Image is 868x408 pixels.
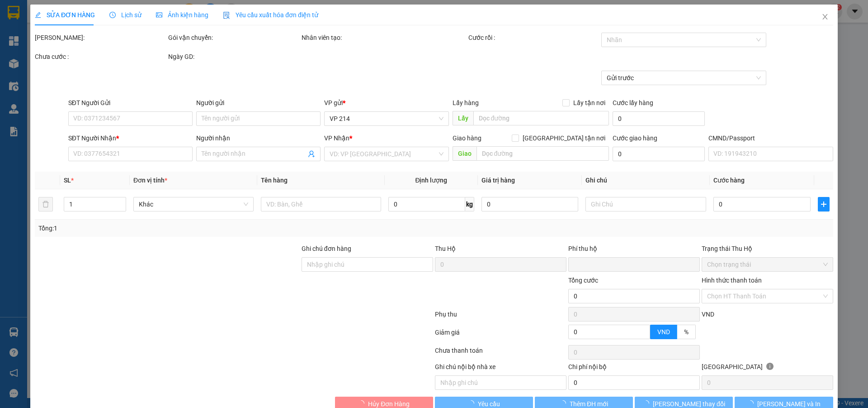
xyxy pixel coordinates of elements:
[434,309,567,325] div: Phụ thu
[812,5,838,30] button: Close
[453,99,479,106] span: Lấy hàng
[302,33,467,43] div: Nhân viên tạo:
[35,12,41,18] span: edit
[468,400,478,407] span: loading
[435,375,566,390] input: Nhập ghi chú
[818,197,830,211] button: plus
[261,197,381,211] input: VD: Bàn, Ghế
[468,33,600,43] div: Cước rồi :
[476,146,609,161] input: Dọc đường
[68,133,193,143] div: SĐT Người Nhận
[766,363,774,370] span: info-circle
[35,11,95,19] span: SỬA ĐƠN HÀNG
[613,134,657,142] label: Cước giao hàng
[196,98,321,108] div: Người gửi
[453,146,476,161] span: Giao
[168,52,300,62] div: Ngày GD:
[713,177,745,184] span: Cước hàng
[708,133,833,143] div: CMND/Passport
[560,400,570,407] span: loading
[453,111,473,125] span: Lấy
[434,346,567,361] div: Chưa thanh toán
[435,245,456,252] span: Thu Hộ
[702,311,714,318] span: VND
[821,13,829,20] span: close
[702,277,762,284] label: Hình thức thanh toán
[568,362,700,375] div: Chi phí nội bộ
[223,11,318,19] span: Yêu cầu xuất hóa đơn điện tử
[607,71,761,85] span: Gửi trước
[109,12,116,18] span: clock-circle
[568,277,598,284] span: Tổng cước
[747,400,757,407] span: loading
[613,99,653,106] label: Cước lấy hàng
[196,133,321,143] div: Người nhận
[435,362,566,375] div: Ghi chú nội bộ nhà xe
[156,12,162,18] span: picture
[156,11,208,19] span: Ảnh kiện hàng
[35,33,166,43] div: [PERSON_NAME]:
[38,223,335,233] div: Tổng: 1
[684,328,689,336] span: %
[818,201,829,208] span: plus
[473,111,609,125] input: Dọc đường
[453,134,481,142] span: Giao hàng
[302,257,433,272] input: Ghi chú đơn hàng
[308,150,316,158] span: user-add
[707,258,828,271] span: Chọn trạng thái
[702,362,833,375] div: [GEOGRAPHIC_DATA]
[168,33,300,43] div: Gói vận chuyển:
[434,327,567,343] div: Giảm giá
[68,98,193,108] div: SĐT Người Gửi
[325,98,449,108] div: VP gửi
[586,197,706,211] input: Ghi Chú
[302,245,351,252] label: Ghi chú đơn hàng
[582,172,710,189] th: Ghi chú
[35,52,166,62] div: Chưa cước :
[261,177,288,184] span: Tên hàng
[702,244,833,254] div: Trạng thái Thu Hộ
[643,400,653,407] span: loading
[325,134,350,142] span: VP Nhận
[64,177,71,184] span: SL
[330,112,443,125] span: VP 214
[613,111,705,126] input: Cước lấy hàng
[109,11,142,19] span: Lịch sử
[133,177,167,184] span: Đơn vị tính
[38,197,53,211] button: delete
[657,328,670,336] span: VND
[358,400,368,407] span: loading
[519,133,609,143] span: [GEOGRAPHIC_DATA] tận nơi
[481,177,515,184] span: Giá trị hàng
[613,147,705,161] input: Cước giao hàng
[465,197,474,211] span: kg
[223,12,230,19] img: icon
[139,197,248,211] span: Khác
[415,177,448,184] span: Định lượng
[568,244,700,257] div: Phí thu hộ
[570,98,609,108] span: Lấy tận nơi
